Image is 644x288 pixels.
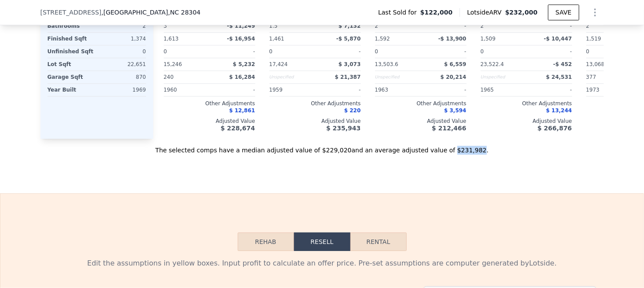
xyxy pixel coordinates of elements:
[378,8,420,17] span: Last Sold for
[221,125,255,132] span: $ 228,674
[441,74,467,80] span: $ 20,214
[48,84,95,96] div: Year Built
[481,36,496,42] span: 1,509
[423,84,467,96] div: -
[269,61,288,67] span: 17,424
[375,36,390,42] span: 1,592
[537,125,572,132] span: $ 266,876
[339,23,361,29] span: $ 7,132
[238,233,294,251] button: Rehab
[481,61,504,67] span: 23,522.4
[423,45,467,58] div: -
[211,45,255,58] div: -
[528,45,572,58] div: -
[586,84,630,96] div: 1973
[432,125,466,132] span: $ 212,466
[294,233,350,251] button: Resell
[375,100,467,107] div: Other Adjustments
[227,36,255,42] span: -$ 16,954
[420,8,453,17] span: $122,000
[375,71,419,83] div: Unspecified
[168,9,201,16] span: , NC 28304
[335,74,361,80] span: $ 21,387
[528,20,572,32] div: -
[269,48,273,55] span: 0
[553,61,572,67] span: -$ 452
[444,107,466,114] span: $ 3,594
[269,118,361,125] div: Adjusted Value
[269,20,313,32] div: 1.5
[586,74,596,80] span: 377
[164,84,208,96] div: 1960
[99,45,146,58] div: 0
[548,4,579,20] button: SAVE
[481,118,572,125] div: Adjusted Value
[528,84,572,96] div: -
[375,48,379,55] span: 0
[99,58,146,70] div: 22,651
[164,20,208,32] div: 3
[586,36,601,42] span: 1,519
[375,118,467,125] div: Adjusted Value
[375,20,419,32] div: 2
[99,20,146,32] div: 2
[269,36,284,42] span: 1,461
[339,61,361,67] span: $ 3,073
[481,84,525,96] div: 1965
[344,107,361,114] span: $ 220
[48,71,95,83] div: Garage Sqft
[586,48,590,55] span: 0
[546,107,572,114] span: $ 13,244
[48,45,95,58] div: Unfinished Sqft
[444,61,466,67] span: $ 6,559
[317,84,361,96] div: -
[586,20,630,32] div: 2
[481,100,572,107] div: Other Adjustments
[438,36,467,42] span: -$ 13,900
[48,258,597,269] div: Edit the assumptions in yellow boxes. Input profit to calculate an offer price. Pre-set assumptio...
[40,139,604,155] div: The selected comps have a median adjusted value of $229,020 and an average adjusted value of $231...
[326,125,361,132] span: $ 235,943
[423,20,467,32] div: -
[586,4,604,21] button: Show Options
[586,61,605,67] span: 13,068
[229,74,255,80] span: $ 16,284
[481,48,484,55] span: 0
[317,45,361,58] div: -
[99,33,146,45] div: 1,374
[164,36,179,42] span: 1,613
[48,20,95,32] div: Bathrooms
[269,100,361,107] div: Other Adjustments
[233,61,255,67] span: $ 5,232
[336,36,361,42] span: -$ 5,870
[481,20,525,32] div: 2
[48,58,95,70] div: Lot Sqft
[269,84,313,96] div: 1959
[48,33,95,45] div: Finished Sqft
[375,84,419,96] div: 1963
[544,36,572,42] span: -$ 10,447
[164,74,174,80] span: 240
[350,233,407,251] button: Rental
[40,8,102,17] span: [STREET_ADDRESS]
[99,71,146,83] div: 870
[164,118,255,125] div: Adjusted Value
[546,74,572,80] span: $ 24,531
[164,48,167,55] span: 0
[227,23,255,29] span: -$ 11,249
[505,9,538,16] span: $232,000
[164,61,182,67] span: 15,246
[164,100,255,107] div: Other Adjustments
[211,84,255,96] div: -
[481,71,525,83] div: Unspecified
[467,8,505,17] span: Lotside ARV
[375,61,398,67] span: 13,503.6
[101,8,200,17] span: , [GEOGRAPHIC_DATA]
[99,84,146,96] div: 1969
[269,71,313,83] div: Unspecified
[229,107,255,114] span: $ 12,861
